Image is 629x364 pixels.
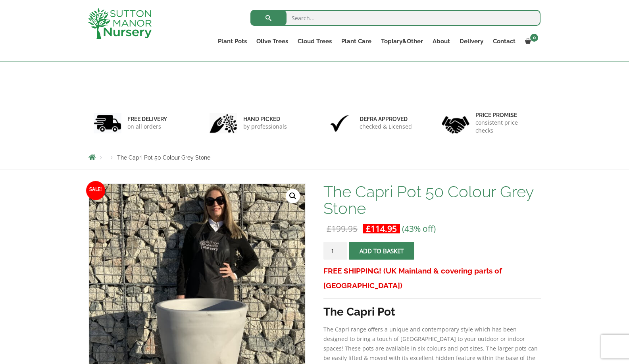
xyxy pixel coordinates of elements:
[127,123,167,131] p: on all orders
[94,113,121,133] img: 1.jpg
[337,36,376,47] a: Plant Care
[360,116,412,123] h6: Defra approved
[323,183,541,217] h1: The Capri Pot 50 Colour Grey Stone
[520,36,541,47] a: 0
[327,223,331,234] span: £
[210,113,237,133] img: 2.jpg
[428,36,455,47] a: About
[243,116,287,123] h6: hand picked
[88,8,152,39] img: logo
[475,112,536,119] h6: Price promise
[86,181,105,200] span: Sale!
[488,36,520,47] a: Contact
[323,242,347,260] input: Product quantity
[326,113,354,133] img: 3.jpg
[366,223,371,234] span: £
[360,123,412,131] p: checked & Licensed
[376,36,428,47] a: Topiary&Other
[475,119,536,135] p: consistent price checks
[286,189,300,203] a: View full-screen image gallery
[455,36,488,47] a: Delivery
[293,36,337,47] a: Cloud Trees
[323,264,541,293] h3: FREE SHIPPING! (UK Mainland & covering parts of [GEOGRAPHIC_DATA])
[442,111,469,135] img: 4.jpg
[349,242,414,260] button: Add to basket
[402,223,436,234] span: (43% off)
[250,10,541,26] input: Search...
[213,36,252,47] a: Plant Pots
[327,223,358,234] bdi: 199.95
[252,36,293,47] a: Olive Trees
[366,223,397,234] bdi: 114.95
[117,154,210,161] span: The Capri Pot 50 Colour Grey Stone
[88,154,541,160] nav: Breadcrumbs
[530,34,538,42] span: 0
[243,123,287,131] p: by professionals
[323,305,395,318] strong: The Capri Pot
[127,116,167,123] h6: FREE DELIVERY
